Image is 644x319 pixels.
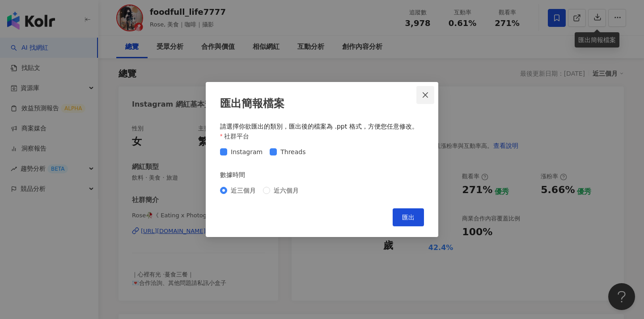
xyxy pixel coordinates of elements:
span: 匯出 [402,214,415,221]
div: 請選擇你欲匯出的類別，匯出後的檔案為 .ppt 格式，方便您任意修改。 [220,122,424,131]
button: Close [416,86,434,104]
span: close [422,91,429,99]
span: 近六個月 [270,185,302,195]
span: 近三個月 [227,185,259,195]
span: Instagram [227,147,266,157]
div: 匯出簡報檔案 [220,96,424,112]
label: 社群平台 [220,131,256,141]
span: Threads [277,147,309,157]
label: 數據時間 [220,170,251,180]
button: 匯出 [393,208,424,226]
